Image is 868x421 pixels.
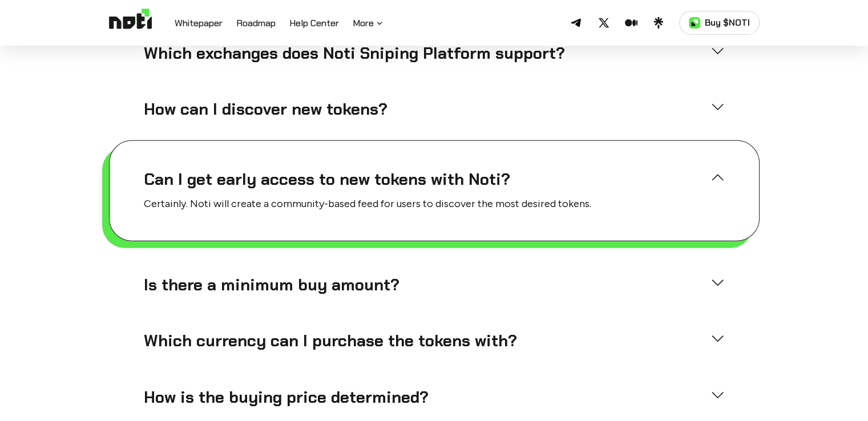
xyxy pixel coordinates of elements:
[144,196,696,212] p: Certainly. Noti will create a community-based feed for users to discover the most desired tokens.
[109,9,152,37] img: Logo
[144,99,702,120] h4: How can I discover new tokens?
[144,43,702,64] h4: Which exchanges does Noti Sniping Platform support?
[353,17,384,30] button: More
[144,387,702,408] h4: How is the buying price determined?
[144,275,702,295] h4: Is there a minimum buy amount?
[236,17,276,31] a: Roadmap
[144,169,702,190] h4: Can I get early access to new tokens with Noti?
[144,331,702,351] h4: Which currency can I purchase the tokens with?
[175,17,223,31] a: Whitepaper
[679,11,760,35] a: Buy $NOTI
[289,17,339,31] a: Help Center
